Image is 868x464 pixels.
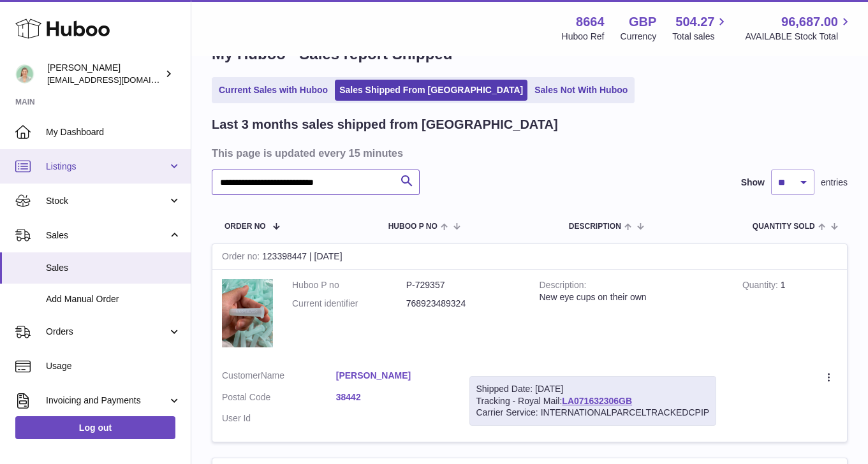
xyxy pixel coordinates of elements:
span: Quantity Sold [753,222,815,231]
img: 1678098807.jpg [222,279,273,347]
div: Huboo Ref [562,31,605,43]
dt: User Id [222,412,336,424]
span: Usage [46,360,181,372]
a: Sales Not With Huboo [530,80,632,101]
span: Stock [46,195,168,207]
span: [EMAIL_ADDRESS][DOMAIN_NAME] [47,75,188,85]
h2: Last 3 months sales shipped from [GEOGRAPHIC_DATA] [212,116,558,133]
label: Show [741,177,765,189]
a: [PERSON_NAME] [336,370,450,382]
span: Description [569,222,621,231]
dt: Name [222,370,336,385]
a: LA071632306GB [562,396,632,406]
span: Add Manual Order [46,293,181,305]
strong: 8664 [576,13,605,31]
a: Current Sales with Huboo [214,80,332,101]
strong: Order no [222,251,262,265]
span: 504.27 [675,13,714,31]
img: hello@thefacialcuppingexpert.com [15,64,34,83]
div: Tracking - Royal Mail: [469,376,717,426]
a: Sales Shipped From [GEOGRAPHIC_DATA] [335,80,527,101]
a: 96,687.00 AVAILABLE Stock Total [745,13,853,43]
span: Order No [224,222,266,231]
td: 1 [733,270,847,360]
dd: 768923489324 [406,298,520,310]
span: Total sales [672,31,729,43]
a: 504.27 Total sales [672,13,729,43]
dd: P-729357 [406,279,520,291]
span: My Dashboard [46,126,181,138]
span: Customer [222,370,261,381]
h3: This page is updated every 15 minutes [212,146,844,160]
div: Carrier Service: INTERNATIONALPARCELTRACKEDCPIP [476,407,710,419]
span: Huboo P no [388,222,438,231]
span: Sales [46,229,168,242]
a: 38442 [336,391,450,403]
div: 123398447 | [DATE] [212,244,847,270]
span: 96,687.00 [781,13,838,31]
div: Shipped Date: [DATE] [476,383,710,395]
strong: GBP [629,13,656,31]
dt: Postal Code [222,391,336,407]
span: entries [821,177,848,189]
span: Orders [46,326,168,338]
span: AVAILABLE Stock Total [745,31,853,43]
div: New eye cups on their own [540,291,723,303]
strong: Quantity [742,280,781,293]
strong: Description [540,280,587,293]
dt: Current identifier [292,298,406,310]
a: Log out [15,416,175,439]
span: Invoicing and Payments [46,395,168,407]
div: Currency [621,31,657,43]
span: Listings [46,161,168,173]
dt: Huboo P no [292,279,406,291]
div: [PERSON_NAME] [47,62,162,86]
span: Sales [46,262,181,274]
